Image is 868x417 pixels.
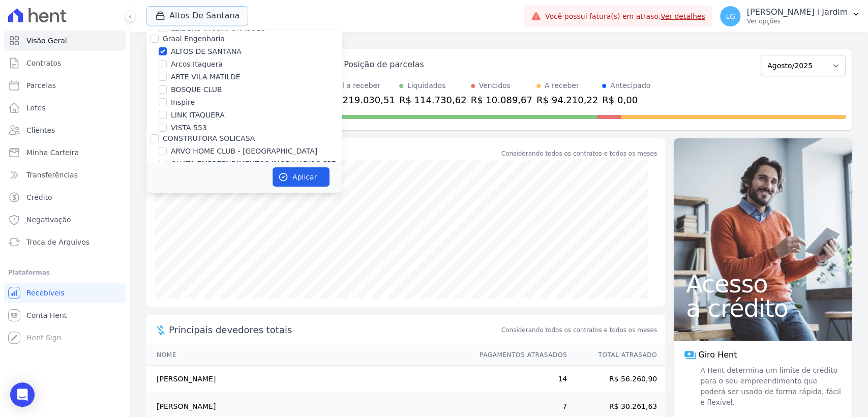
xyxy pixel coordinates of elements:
[26,80,56,91] span: Parcelas
[479,80,511,91] div: Vencidos
[602,93,650,107] div: R$ 0,00
[726,13,735,20] span: LG
[567,366,665,393] td: R$ 56.260,90
[171,110,225,121] label: LINK ITAQUERA
[746,7,848,17] p: [PERSON_NAME] i Jardim
[171,84,222,95] label: BOSQUE CLUB
[4,75,126,96] a: Parcelas
[4,283,126,303] a: Recebíveis
[4,187,126,207] a: Crédito
[698,365,842,408] span: A Hent determina um limite de crédito para o seu empreendimento que poderá ser usado de forma ráp...
[746,17,848,25] p: Ver opções
[536,93,598,107] div: R$ 94.210,22
[163,134,255,142] label: CONSTRUTORA SOLICASA
[146,6,248,25] button: Altos De Santana
[163,35,225,43] label: Graal Engenharia
[567,345,665,366] th: Total Atrasado
[470,345,567,366] th: Pagamentos Atrasados
[4,31,126,51] a: Visão Geral
[698,349,737,361] span: Giro Hent
[610,80,650,91] div: Antecipado
[4,232,126,252] a: Troca de Arquivos
[4,165,126,185] a: Transferências
[273,167,330,187] button: Aplicar
[4,305,126,325] a: Conta Hent
[171,46,242,57] label: ALTOS DE SANTANA
[26,58,61,68] span: Contratos
[399,93,467,107] div: R$ 114.730,62
[4,142,126,163] a: Minha Carteira
[171,159,342,180] label: QUATA EMPREENDIMENTOS IMOBILIARIOS SPE LTDA
[171,123,207,133] label: VISTA 553
[26,170,78,180] span: Transferências
[169,323,499,337] span: Principais devedores totais
[545,11,705,22] span: Você possui fatura(s) em atraso.
[26,215,71,225] span: Negativação
[4,210,126,230] a: Negativação
[26,147,79,158] span: Minha Carteira
[712,2,868,31] button: LG [PERSON_NAME] i Jardim Ver opções
[501,149,657,158] div: Considerando todos os contratos e todos os meses
[26,192,52,202] span: Crédito
[471,93,532,107] div: R$ 10.089,67
[146,345,470,366] th: Nome
[26,310,67,320] span: Conta Hent
[327,80,395,91] div: Total a receber
[470,366,567,393] td: 14
[501,325,657,335] span: Considerando todos os contratos e todos os meses
[8,266,122,279] div: Plataformas
[545,80,579,91] div: A receber
[171,72,241,82] label: ARTE VILA MATILDE
[26,288,65,298] span: Recebíveis
[26,237,89,247] span: Troca de Arquivos
[26,36,67,46] span: Visão Geral
[4,98,126,118] a: Lotes
[4,53,126,73] a: Contratos
[26,125,55,135] span: Clientes
[146,366,470,393] td: [PERSON_NAME]
[344,58,424,71] div: Posição de parcelas
[327,93,395,107] div: R$ 219.030,51
[4,120,126,140] a: Clientes
[10,382,35,407] div: Open Intercom Messenger
[26,103,46,113] span: Lotes
[407,80,446,91] div: Liquidados
[686,296,840,320] span: a crédito
[171,97,195,108] label: Inspire
[171,146,317,157] label: ARVO HOME CLUB - [GEOGRAPHIC_DATA]
[686,272,840,296] span: Acesso
[661,12,705,20] a: Ver detalhes
[171,59,223,70] label: Arcos Itaquera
